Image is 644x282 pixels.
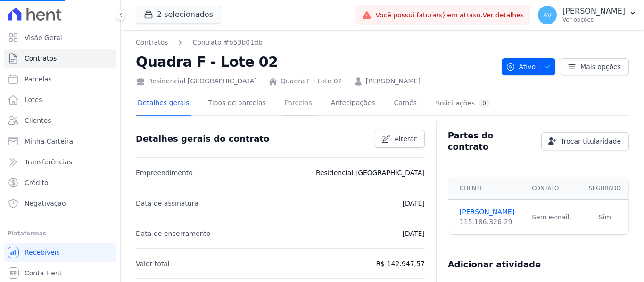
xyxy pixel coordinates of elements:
span: Negativação [25,199,66,208]
span: Parcelas [25,74,52,84]
p: [DATE] [402,198,424,209]
div: Plataformas [8,228,113,239]
nav: Breadcrumb [136,38,263,48]
a: Tipos de parcelas [206,91,268,116]
p: R$ 142.947,57 [376,258,425,269]
span: Recebíveis [25,248,60,257]
a: [PERSON_NAME] [366,76,421,86]
a: Visão Geral [4,28,116,47]
div: Residencial [GEOGRAPHIC_DATA] [136,76,257,86]
nav: Breadcrumb [136,38,494,48]
a: Antecipações [329,91,377,116]
span: Contratos [25,54,57,63]
span: Conta Hent [25,268,62,278]
span: Alterar [394,134,417,144]
p: [PERSON_NAME] [562,7,625,16]
a: Contratos [4,49,116,68]
span: Você possui fatura(s) em atraso. [375,10,524,20]
span: Mais opções [580,62,621,72]
a: Detalhes gerais [136,91,191,116]
button: 2 selecionados [136,6,221,24]
h3: Detalhes gerais do contrato [136,133,269,145]
a: Carnês [392,91,419,116]
p: Data de assinatura [136,198,198,209]
th: Contato [526,177,581,200]
a: Parcelas [4,70,116,89]
a: Mais opções [561,58,629,75]
span: Trocar titularidade [561,137,621,146]
span: Transferências [25,157,72,167]
div: 0 [479,99,490,108]
a: Crédito [4,173,116,192]
p: Data de encerramento [136,228,211,239]
button: AV [PERSON_NAME] Ver opções [530,2,644,28]
td: Sim [581,200,628,235]
p: Valor total [136,258,170,269]
a: Ver detalhes [483,11,524,19]
p: [DATE] [402,228,424,239]
a: Solicitações0 [434,91,492,116]
h3: Partes do contrato [448,130,534,153]
a: Clientes [4,111,116,130]
p: Residencial [GEOGRAPHIC_DATA] [316,167,425,178]
span: Minha Carteira [25,137,73,146]
a: Lotes [4,90,116,109]
span: Ativo [506,58,536,75]
div: Solicitações [436,99,490,108]
a: Quadra F - Lote 02 [281,76,342,86]
p: Empreendimento [136,167,193,178]
button: Ativo [502,58,556,75]
span: Lotes [25,95,42,105]
a: Trocar titularidade [541,132,629,150]
a: Negativação [4,194,116,213]
td: Sem e-mail. [526,200,581,235]
h2: Quadra F - Lote 02 [136,51,494,73]
span: Visão Geral [25,33,62,42]
h3: Adicionar atividade [448,259,541,270]
a: Transferências [4,153,116,171]
p: Ver opções [562,16,625,24]
a: Minha Carteira [4,132,116,151]
th: Segurado [581,177,628,200]
a: Recebíveis [4,243,116,262]
a: Parcelas [283,91,314,116]
span: Clientes [25,116,51,125]
span: Crédito [25,178,49,187]
span: AV [543,12,552,18]
a: [PERSON_NAME] [460,207,520,217]
a: Contratos [136,38,168,48]
a: Alterar [375,130,425,148]
th: Cliente [448,177,526,200]
div: 115.186.326-29 [460,217,520,227]
a: Contrato #b53b01db [192,38,262,48]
